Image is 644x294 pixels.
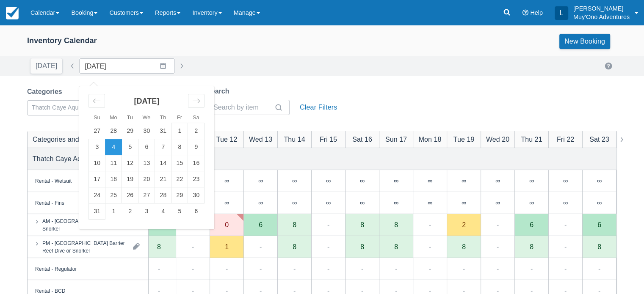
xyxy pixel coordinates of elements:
[311,192,345,214] div: ∞
[564,264,567,274] div: -
[564,220,567,230] div: -
[429,264,431,274] div: -
[311,170,345,192] div: ∞
[598,264,600,274] div: -
[495,199,500,206] div: ∞
[105,139,122,155] td: Selected. Monday, August 4, 2025
[171,123,188,139] td: Friday, August 1, 2025
[134,97,160,105] strong: [DATE]
[563,199,568,206] div: ∞
[155,203,171,220] td: Thursday, September 4, 2025
[326,199,331,206] div: ∞
[225,221,229,228] div: 0
[171,187,188,203] td: Friday, August 29, 2025
[33,134,107,144] div: Categories and products
[521,134,542,144] div: Thu 21
[360,243,364,250] div: 8
[597,199,602,206] div: ∞
[292,177,297,184] div: ∞
[207,86,232,96] label: Search
[293,221,296,228] div: 8
[563,177,568,184] div: ∞
[413,170,447,192] div: ∞
[429,220,431,230] div: -
[105,123,122,139] td: Monday, July 28, 2025
[481,192,514,214] div: ∞
[529,199,534,206] div: ∞
[122,171,138,187] td: Tuesday, August 19, 2025
[360,221,364,228] div: 8
[138,123,155,139] td: Wednesday, July 30, 2025
[94,115,100,121] small: Su
[462,243,466,250] div: 8
[260,242,262,252] div: -
[89,187,105,203] td: Sunday, August 24, 2025
[497,220,499,230] div: -
[597,221,601,228] div: 6
[259,221,263,228] div: 6
[597,177,602,184] div: ∞
[530,221,533,228] div: 6
[224,177,229,184] div: ∞
[462,221,466,228] div: 2
[258,199,263,206] div: ∞
[89,171,105,187] td: Sunday, August 17, 2025
[582,170,616,192] div: ∞
[327,264,329,274] div: -
[192,242,194,252] div: -
[89,155,105,171] td: Sunday, August 10, 2025
[177,115,182,121] small: Fr
[105,155,122,171] td: Monday, August 11, 2025
[160,115,166,121] small: Th
[138,139,155,155] td: Wednesday, August 6, 2025
[277,170,311,192] div: ∞
[462,177,466,184] div: ∞
[122,123,138,139] td: Tuesday, July 29, 2025
[395,264,397,274] div: -
[138,203,155,220] td: Wednesday, September 3, 2025
[447,192,481,214] div: ∞
[548,170,582,192] div: ∞
[155,187,171,203] td: Thursday, August 28, 2025
[327,220,329,230] div: -
[531,264,533,274] div: -
[453,134,475,144] div: Tue 19
[514,192,548,214] div: ∞
[210,170,243,192] div: ∞
[42,217,126,232] div: AM - [GEOGRAPHIC_DATA] Dive or Snorkel
[379,192,413,214] div: ∞
[226,264,228,274] div: -
[559,34,610,49] a: New Booking
[462,199,466,206] div: ∞
[188,155,205,171] td: Saturday, August 16, 2025
[138,171,155,187] td: Wednesday, August 20, 2025
[447,170,481,192] div: ∞
[188,139,205,155] td: Saturday, August 9, 2025
[143,115,151,121] small: We
[573,4,630,13] p: [PERSON_NAME]
[105,171,122,187] td: Monday, August 18, 2025
[30,58,62,74] button: [DATE]
[188,187,205,203] td: Saturday, August 30, 2025
[210,192,243,214] div: ∞
[105,203,122,220] td: Monday, September 1, 2025
[171,203,188,220] td: Friday, September 5, 2025
[243,170,277,192] div: ∞
[6,7,19,19] img: checkfront-main-nav-mini-logo.png
[589,134,609,144] div: Sat 23
[486,134,509,144] div: Wed 20
[284,134,305,144] div: Thu 14
[428,199,432,206] div: ∞
[320,134,337,144] div: Fri 15
[249,134,272,144] div: Wed 13
[27,87,66,97] label: Categories
[122,203,138,220] td: Tuesday, September 2, 2025
[35,265,77,272] div: Rental - Regulator
[277,192,311,214] div: ∞
[225,243,229,250] div: 1
[127,115,133,121] small: Tu
[429,242,431,252] div: -
[463,264,465,274] div: -
[557,134,574,144] div: Fri 22
[258,177,263,184] div: ∞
